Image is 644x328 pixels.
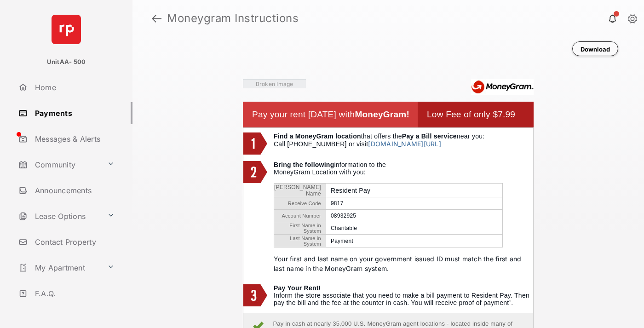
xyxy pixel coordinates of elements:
b: Pay a Bill service [402,132,457,140]
strong: Moneygram Instructions [167,13,299,24]
td: that offers the near you: Call [PHONE_NUMBER] or visit [274,132,533,156]
img: 3 [243,284,267,306]
td: Resident Pay [326,184,502,197]
sup: 1 [509,299,511,303]
p: Your first and last name on your government issued ID must match the first and last name in the M... [274,254,533,273]
img: Moneygram [471,79,534,95]
td: information to the MoneyGram Location with you: [274,161,533,280]
td: Low Fee of only $7.99 [427,102,524,127]
a: Home [15,76,132,98]
td: Pay your rent [DATE] with [252,102,418,127]
a: Lease Options [15,205,103,227]
td: Charitable [326,222,502,235]
img: 1 [243,132,267,155]
a: Payments [15,102,132,124]
a: My Apartment [15,257,103,279]
td: 08932925 [326,210,502,222]
img: svg+xml;base64,PHN2ZyB4bWxucz0iaHR0cDovL3d3dy53My5vcmcvMjAwMC9zdmciIHdpZHRoPSI2NCIgaGVpZ2h0PSI2NC... [52,15,81,44]
b: MoneyGram! [355,109,409,119]
td: Receive Code [274,197,326,210]
b: Bring the following [274,161,334,168]
td: First Name in System [274,222,326,235]
td: [PERSON_NAME] Name [274,184,326,197]
img: Vaibhav Square [243,79,306,88]
a: Contact Property [15,231,132,253]
a: Messages & Alerts [15,128,132,150]
button: Download [572,41,618,56]
td: Inform the store associate that you need to make a bill payment to Resident Pay. Then pay the bil... [274,284,533,308]
b: Pay Your Rent! [274,284,321,292]
td: Payment [326,235,502,247]
b: Find a MoneyGram location [274,132,361,140]
td: Last Name in System [274,235,326,247]
a: F.A.Q. [15,282,132,305]
img: 2 [243,161,267,183]
p: UnitAA- 500 [47,58,86,67]
a: Community [15,154,103,176]
a: Announcements [15,179,132,201]
td: 9817 [326,197,502,210]
a: [DOMAIN_NAME][URL] [368,140,441,148]
td: Account Number [274,210,326,222]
